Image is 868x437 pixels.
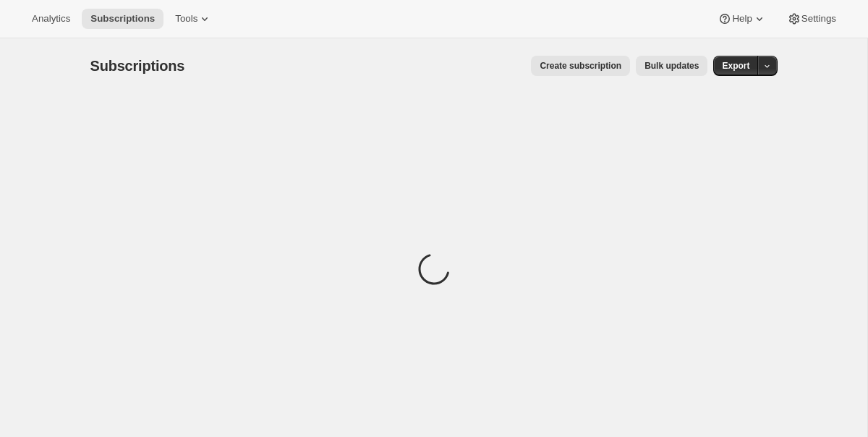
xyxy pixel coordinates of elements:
button: Bulk updates [636,56,707,76]
span: Settings [801,13,836,25]
button: Create subscription [531,56,630,76]
span: Create subscription [540,60,621,72]
span: Analytics [32,13,70,25]
button: Help [709,9,775,29]
span: Bulk updates [644,60,699,72]
button: Tools [166,9,221,29]
button: Subscriptions [82,9,163,29]
button: Export [713,56,758,76]
span: Subscriptions [90,58,185,74]
span: Subscriptions [90,13,155,25]
span: Export [722,60,749,72]
span: Help [732,13,752,25]
button: Settings [778,9,845,29]
button: Analytics [23,9,79,29]
span: Tools [175,13,197,25]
